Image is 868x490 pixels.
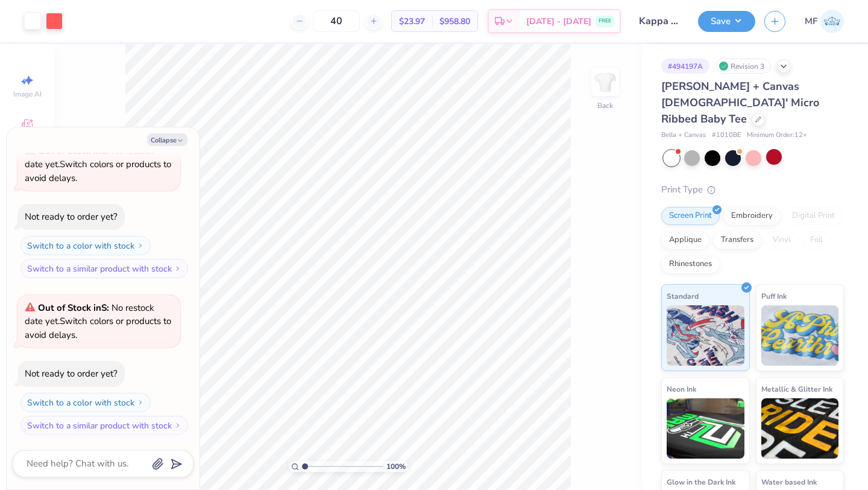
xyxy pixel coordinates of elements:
span: Switch colors or products to avoid delays. [25,145,171,184]
div: Applique [661,231,709,249]
div: Digital Print [784,207,843,225]
div: Rhinestones [661,255,720,273]
span: Minimum Order: 12 + [747,130,807,141]
div: Screen Print [661,207,720,225]
input: Untitled Design [630,9,689,33]
span: Water based Ink [761,476,817,488]
span: 100 % [386,461,406,472]
div: # 494197A [661,59,709,74]
button: Save [698,11,755,32]
span: Neon Ink [667,383,696,395]
img: Back [593,70,617,94]
span: Puff Ink [761,290,787,302]
img: Puff Ink [761,305,839,366]
strong: Out of Stock in S : [38,145,112,157]
span: Glow in the Dark Ink [667,476,735,488]
img: Switch to a color with stock [137,242,144,249]
button: Switch to a color with stock [20,393,151,412]
input: – – [313,10,360,32]
div: Embroidery [723,207,781,225]
button: Switch to a similar product with stock [20,416,188,435]
span: $958.80 [439,15,470,28]
span: Bella + Canvas [661,130,706,141]
button: Switch to a color with stock [20,236,151,255]
strong: Out of Stock in S : [38,302,112,314]
img: Switch to a color with stock [137,399,144,406]
img: Switch to a similar product with stock [174,265,181,272]
div: Back [597,100,613,111]
span: Standard [667,290,699,302]
span: [DATE] - [DATE] [526,15,591,28]
span: $23.97 [399,15,425,28]
div: Revision 3 [715,59,771,74]
div: Print Type [661,183,844,197]
button: Collapse [147,133,187,146]
span: Image AI [13,89,42,99]
span: [PERSON_NAME] + Canvas [DEMOGRAPHIC_DATA]' Micro Ribbed Baby Tee [661,79,819,126]
div: Transfers [713,231,761,249]
img: Neon Ink [667,398,744,459]
span: Switch colors or products to avoid delays. [25,302,171,341]
div: Not ready to order yet? [25,367,118,380]
div: Not ready to order yet? [25,211,118,223]
span: # 1010BE [712,130,741,141]
span: MF [805,14,817,28]
img: Standard [667,305,744,366]
img: Mia Fredrick [820,10,844,33]
span: FREE [599,17,611,25]
img: Metallic & Glitter Ink [761,398,839,459]
button: Switch to a similar product with stock [20,259,188,278]
div: Vinyl [765,231,799,249]
img: Switch to a similar product with stock [174,422,181,429]
a: MF [805,10,844,33]
div: Foil [802,231,831,249]
span: Metallic & Glitter Ink [761,383,832,395]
